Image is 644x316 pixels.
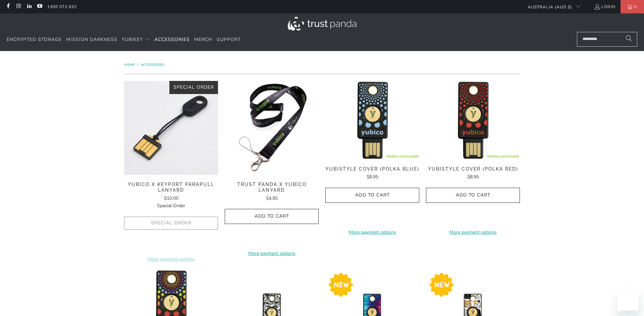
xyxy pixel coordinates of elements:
span: Add to Cart [332,192,412,198]
a: Support [217,32,241,48]
button: Search [621,32,637,47]
img: YubiStyle Cover (Polka Blue) - Trust Panda [325,81,419,159]
span: Special Order [173,84,214,90]
a: Accessories [141,62,164,67]
a: Yubico x Keyport Parapull Lanyard - Trust Panda Yubico x Keyport Parapull Lanyard - Trust Panda [124,81,218,175]
span: Support [217,36,241,43]
span: Special Order [157,202,185,209]
span: $8.95 [467,174,479,180]
a: Home [124,62,136,67]
span: Yubico x Keyport Parapull Lanyard [124,182,218,193]
span: $8.95 [367,174,378,180]
a: More payment options [325,229,419,236]
a: Merch [194,32,212,48]
a: Yubico x Keyport Parapull Lanyard $10.00Special Order [124,182,218,210]
a: Trust Panda x Yubico Lanyard $4.95 [225,182,319,202]
a: Accessories [154,32,190,48]
span: / [137,62,138,67]
img: YubiStyle Cover (Polka Red) - Trust Panda [426,81,520,159]
span: Merch [194,36,212,43]
img: Trust Panda Australia [288,17,357,31]
a: Mission Darkness [66,32,117,48]
span: Add to Cart [433,192,513,198]
img: Trust Panda Yubico Lanyard - Trust Panda [225,81,319,175]
button: Add to Cart [225,209,319,224]
iframe: Button to launch messaging window [617,289,639,311]
a: Trust Panda Australia on Facebook [5,4,11,9]
span: Encrypted Storage [7,36,62,43]
a: Encrypted Storage [7,32,62,48]
button: Add to Cart [426,188,520,203]
span: $4.95 [266,195,278,201]
span: YubiKey [122,36,143,43]
a: YubiStyle Cover (Polka Red) $8.95 [426,166,520,181]
span: $10.00 [164,195,178,201]
span: Trust Panda x Yubico Lanyard [225,182,319,193]
summary: YubiKey [122,32,150,48]
a: Login [594,3,615,10]
a: 1300 072 632 [47,3,77,10]
nav: Translation missing: en.navigation.header.main_nav [7,32,241,48]
span: Home [124,62,135,67]
a: More payment options [225,250,319,257]
span: Add to Cart [232,214,312,219]
a: Trust Panda Australia on YouTube [37,4,42,9]
a: More payment options [426,229,520,236]
span: Mission Darkness [66,36,117,43]
button: Add to Cart [325,188,419,203]
img: Yubico x Keyport Parapull Lanyard - Trust Panda [124,81,218,175]
a: Trust Panda Australia on Instagram [15,4,21,9]
input: Search... [577,32,637,47]
span: YubiStyle Cover (Polka Red) [426,166,520,172]
span: Accessories [154,36,190,43]
a: Trust Panda Australia on LinkedIn [26,4,32,9]
span: YubiStyle Cover (Polka Blue) [325,166,419,172]
a: YubiStyle Cover (Polka Blue) $8.95 [325,166,419,181]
